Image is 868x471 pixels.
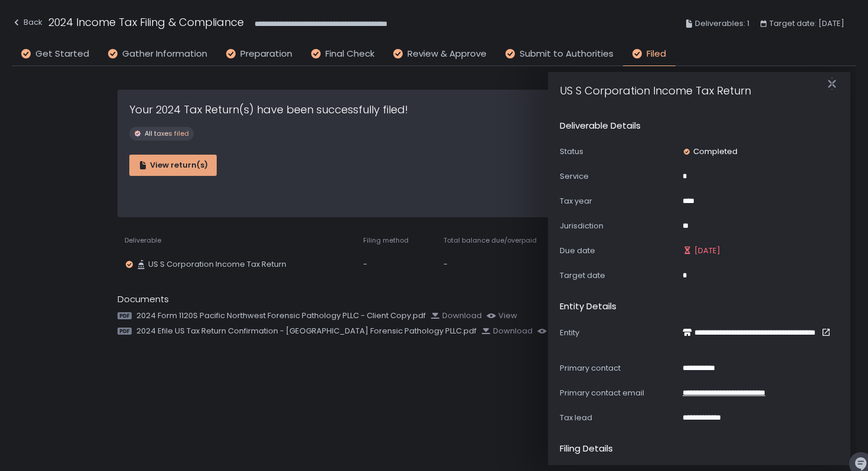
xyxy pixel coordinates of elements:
div: Entity [560,328,678,338]
div: Service [560,171,678,182]
h1: 2024 Income Tax Filing & Compliance [48,14,244,30]
span: Filed [647,47,666,61]
div: Tax lead [560,413,678,423]
span: Preparation [240,47,292,61]
div: Back [12,15,43,30]
div: Primary contact email [560,388,678,398]
button: Download [481,326,533,336]
span: [DATE] [694,246,720,256]
div: Status [560,146,678,157]
span: Target date: [DATE] [769,17,844,31]
span: Final Check [325,47,374,61]
span: Submit to Authorities [520,47,614,61]
span: Total balance due/overpaid [443,236,537,245]
button: view [487,310,517,321]
button: view [537,326,568,336]
h2: Entity details [560,300,616,313]
div: Completed [683,146,738,157]
span: Filing method [363,236,409,245]
h1: US S Corporation Income Tax Return [560,68,751,99]
span: Deliverable [125,236,161,245]
span: Review & Approve [407,47,487,61]
button: Back [12,14,43,34]
span: 2024 Efile US Tax Return Confirmation - [GEOGRAPHIC_DATA] Forensic Pathology PLLC.pdf [136,326,477,336]
span: All taxes filed [145,129,189,138]
span: Deliverables: 1 [695,17,749,31]
span: US S Corporation Income Tax Return [148,259,286,270]
h2: Filing details [560,442,613,456]
div: View return(s) [138,160,208,171]
div: Jurisdiction [560,221,678,231]
button: Download [430,310,482,321]
span: Get Started [35,47,89,61]
button: View return(s) [129,155,217,176]
span: Gather Information [122,47,207,61]
div: Due date [560,246,678,256]
div: - [363,259,430,270]
div: Target date [560,270,678,281]
div: Tax year [560,196,678,207]
div: Documents [118,293,751,306]
span: - [443,259,448,270]
div: Primary contact [560,363,678,374]
h2: Deliverable details [560,119,641,133]
span: 2024 Form 1120S Pacific Northwest Forensic Pathology PLLC - Client Copy.pdf [136,310,426,321]
h1: Your 2024 Tax Return(s) have been successfully filed! [129,102,408,117]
